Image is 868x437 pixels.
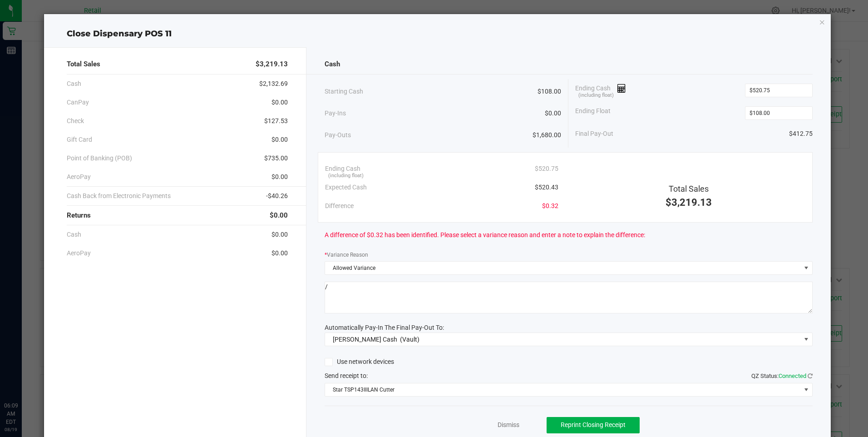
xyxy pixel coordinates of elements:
span: Cash [67,79,81,89]
span: $3,219.13 [256,59,288,70]
span: $0.32 [542,201,558,211]
label: Variance Reason [325,251,368,259]
span: Ending Float [575,106,611,120]
span: CanPay [67,98,89,107]
span: $520.43 [535,183,558,192]
span: Cash [325,59,340,70]
span: Ending Cash [575,84,626,97]
span: QZ Status: [751,372,813,379]
span: Allowed Variance [325,262,801,274]
span: Total Sales [67,59,100,70]
span: Expected Cash [325,183,367,192]
a: Dismiss [498,420,519,430]
span: Star TSP143IIILAN Cutter [325,383,801,396]
span: $127.53 [264,116,288,126]
span: Check [67,116,84,126]
span: $520.75 [535,164,558,174]
label: Use network devices [325,357,394,367]
span: Send receipt to: [325,372,368,379]
span: Starting Cash [325,87,363,96]
div: Close Dispensary POS 11 [44,28,830,40]
span: $2,132.69 [259,79,288,89]
span: $108.00 [538,87,561,96]
span: Automatically Pay-In The Final Pay-Out To: [325,324,444,331]
span: $412.75 [789,129,813,139]
span: $0.00 [545,109,561,118]
span: (including float) [328,172,364,180]
span: $3,219.13 [666,197,712,208]
span: $0.00 [271,98,288,107]
span: Total Sales [669,184,709,194]
span: $0.00 [271,248,288,258]
span: $0.00 [271,172,288,182]
span: A difference of $0.32 has been identified. Please select a variance reason and enter a note to ex... [325,230,645,240]
iframe: Resource center [9,364,36,392]
span: Connected [779,372,806,379]
span: AeroPay [67,172,91,182]
span: Cash [67,230,81,239]
span: Gift Card [67,135,92,144]
span: Pay-Outs [325,130,351,140]
span: (Vault) [400,336,419,343]
span: $0.00 [271,230,288,239]
span: -$40.26 [266,191,288,201]
span: $0.00 [270,210,288,221]
span: $0.00 [271,135,288,144]
span: $735.00 [264,154,288,163]
span: AeroPay [67,248,91,258]
div: Returns [67,206,287,225]
span: (including float) [578,92,614,99]
span: Difference [325,201,354,211]
span: Point of Banking (POB) [67,154,132,163]
span: Reprint Closing Receipt [561,421,626,428]
span: Final Pay-Out [575,129,613,139]
span: $1,680.00 [533,130,561,140]
span: Ending Cash [325,164,360,174]
span: [PERSON_NAME] Cash [333,336,397,343]
button: Reprint Closing Receipt [547,417,640,433]
span: Pay-Ins [325,109,346,118]
span: Cash Back from Electronic Payments [67,191,171,201]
